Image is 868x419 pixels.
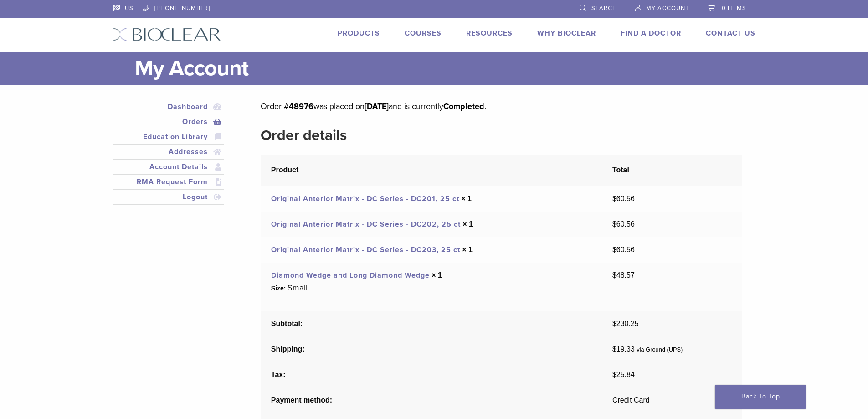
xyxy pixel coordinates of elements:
span: 19.33 [612,345,635,353]
a: RMA Request Form [115,176,222,187]
a: Dashboard [115,101,222,112]
a: Courses [405,29,442,38]
mark: 48976 [289,101,313,111]
span: 0 items [722,5,746,12]
strong: × 1 [462,246,473,253]
th: Shipping: [261,336,602,362]
a: Why Bioclear [537,29,596,38]
a: Resources [466,29,513,38]
small: via Ground (UPS) [637,346,683,353]
a: Original Anterior Matrix - DC Series - DC203, 25 ct [271,245,460,254]
th: Total [602,155,741,186]
strong: × 1 [461,195,472,202]
a: Orders [115,116,222,127]
bdi: 48.57 [612,271,635,279]
mark: [DATE] [365,101,389,111]
span: $ [612,320,616,327]
a: Addresses [115,146,222,157]
a: Contact Us [706,29,755,38]
a: Diamond Wedge and Long Diamond Wedge [271,271,430,280]
bdi: 60.56 [612,246,635,253]
a: Account Details [115,161,222,172]
span: $ [612,271,616,279]
span: $ [612,195,616,202]
h2: Order details [261,124,741,146]
p: Small [288,281,307,295]
a: Find A Doctor [621,29,681,38]
a: Original Anterior Matrix - DC Series - DC202, 25 ct [271,220,461,229]
a: Logout [115,191,222,202]
span: 230.25 [612,320,639,327]
span: My Account [646,5,689,12]
span: Search [591,5,617,12]
td: Credit Card [602,388,741,413]
th: Product [261,155,602,186]
span: $ [612,220,616,228]
a: Original Anterior Matrix - DC Series - DC201, 25 ct [271,194,459,203]
h1: My Account [135,52,755,85]
span: $ [612,345,616,353]
strong: × 1 [462,220,473,228]
mark: Completed [443,101,484,111]
bdi: 60.56 [612,195,635,202]
th: Subtotal: [261,311,602,336]
img: Bioclear [113,28,221,41]
th: Payment method: [261,388,602,413]
a: Education Library [115,131,222,142]
a: Back To Top [715,385,806,409]
p: Order # was placed on and is currently . [261,99,741,113]
nav: Account pages [113,99,224,216]
span: $ [612,371,616,378]
a: Products [338,29,380,38]
strong: × 1 [431,271,442,279]
span: $ [612,246,616,253]
bdi: 60.56 [612,220,635,228]
span: 25.84 [612,371,635,378]
th: Tax: [261,362,602,388]
strong: Size: [271,284,286,293]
